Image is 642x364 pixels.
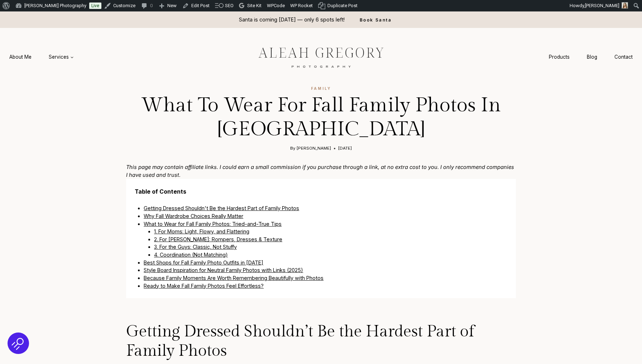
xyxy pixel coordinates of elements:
[144,259,263,266] a: Best Shops for Fall Family Photo Outfits in [DATE]
[126,322,516,361] h2: Getting Dressed Shouldn’t Be the Hardest Part of Family Photos
[49,53,74,60] span: Services
[247,3,262,8] span: Site Kit
[144,283,264,289] a: Ready to Make Fall Family Photos Feel Effortless?
[144,221,282,227] a: What to Wear for Fall Family Photos: Tried-and-True Tips
[348,11,403,28] a: Book Santa
[311,86,331,91] a: Family
[1,50,40,64] a: About Me
[154,252,228,258] a: 4. Coordination (Not Matching)
[540,50,641,64] nav: Secondary
[1,50,82,64] nav: Primary
[40,50,82,64] a: Services
[154,236,282,242] a: 2. For [PERSON_NAME]: Rompers, Dresses & Texture
[297,146,331,151] a: [PERSON_NAME]
[540,50,578,64] a: Products
[144,275,324,281] a: Because Family Moments Are Worth Remembering Beautifully with Photos
[126,179,516,298] nav: Table of Contents
[135,188,507,196] span: Table of Contents
[89,3,101,9] a: Live
[585,3,619,8] span: [PERSON_NAME]
[338,145,352,151] time: [DATE]
[144,205,299,211] a: Getting Dressed Shouldn't Be the Hardest Part of Family Photos
[578,50,606,64] a: Blog
[606,50,641,64] a: Contact
[154,228,249,234] a: 1. For Moms: Light, Flowy, and Flattering
[144,267,303,273] a: Style Board Inspiration for Neutral Family Photos with Links (2025)
[144,213,243,219] a: Why Fall Wardrobe Choices Really Matter
[239,16,345,24] p: Santa is coming [DATE] — only 6 spots left!
[290,145,295,151] span: By
[240,42,402,72] img: aleah gregory logo
[126,93,516,141] h1: What to Wear for Fall Family Photos in [GEOGRAPHIC_DATA]
[154,244,237,250] a: 3. For the Guys: Classic, Not Stuffy
[126,164,514,178] em: This page may contain affiliate links. I could earn a small commission if you purchase through a ...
